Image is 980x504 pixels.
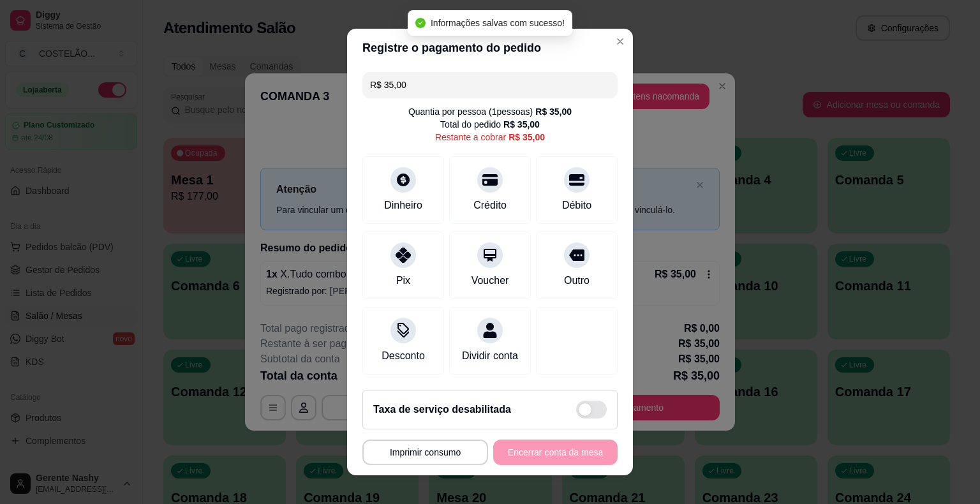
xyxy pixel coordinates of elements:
[408,105,572,118] div: Quantia por pessoa ( 1 pessoas)
[396,273,410,288] div: Pix
[564,273,590,288] div: Outro
[440,118,540,131] div: Total do pedido
[473,198,507,213] div: Crédito
[509,131,545,144] div: R$ 35,00
[535,105,572,118] div: R$ 35,00
[382,348,425,364] div: Desconto
[462,348,518,364] div: Dividir conta
[347,29,633,67] header: Registre o pagamento do pedido
[431,18,565,28] span: Informações salvas com sucesso!
[384,198,422,213] div: Dinheiro
[435,131,545,144] div: Restante a cobrar
[362,440,488,465] button: Imprimir consumo
[370,72,610,98] input: Ex.: hambúrguer de cordeiro
[373,402,511,417] h2: Taxa de serviço desabilitada
[503,118,540,131] div: R$ 35,00
[415,18,426,28] span: check-circle
[471,273,509,288] div: Voucher
[562,198,591,213] div: Débito
[610,31,630,52] button: Close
